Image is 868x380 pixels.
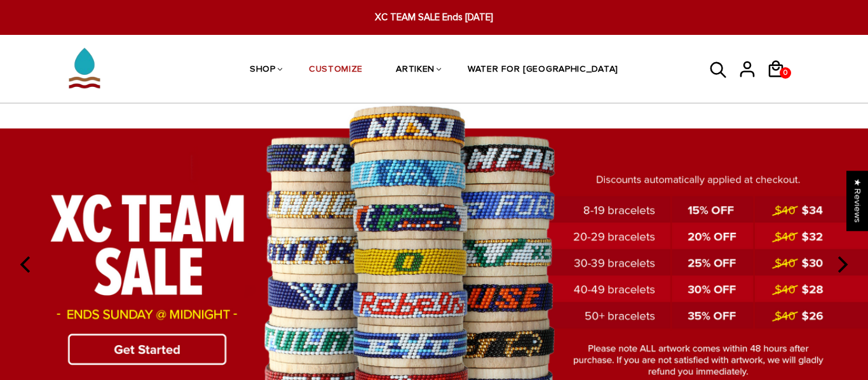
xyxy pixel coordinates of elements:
span: 0 [780,64,790,82]
div: Click to open Judge.me floating reviews tab [846,171,868,231]
span: XC TEAM SALE Ends [DATE] [268,10,600,25]
a: SHOP [250,37,276,104]
a: 0 [766,82,795,84]
a: WATER FOR [GEOGRAPHIC_DATA] [468,37,618,104]
button: next [827,251,855,278]
a: CUSTOMIZE [309,37,363,104]
button: previous [13,251,41,278]
a: ARTIKEN [396,37,435,104]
